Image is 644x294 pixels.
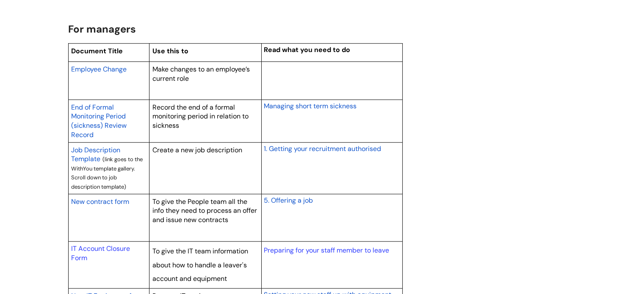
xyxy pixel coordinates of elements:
[263,196,312,205] span: 5. Offering a job
[263,246,389,255] a: Preparing for your staff member to leave
[152,146,242,154] span: Create a new job description
[71,146,120,164] span: Job Description Template
[71,64,127,74] a: Employee Change
[263,102,356,110] span: Managing short term sickness
[71,196,129,206] a: New contract form
[71,244,130,262] a: IT Account Closure Form
[71,65,127,74] span: Employee Change
[71,102,127,140] a: End of Formal Monitoring Period (sickness) Review Record
[71,197,129,206] span: New contract form
[68,22,136,36] span: For managers
[71,103,127,139] span: End of Formal Monitoring Period (sickness) Review Record
[263,144,381,153] span: 1. Getting your recruitment authorised
[263,195,312,205] a: 5. Offering a job
[263,101,356,111] a: Managing short term sickness
[71,145,120,164] a: Job Description Template
[263,143,381,154] a: 1. Getting your recruitment authorised
[71,47,123,55] span: Document Title
[263,45,350,54] span: Read what you need to do
[71,156,143,190] span: (link goes to the WithYou template gallery. Scroll down to job description template)
[152,247,248,283] span: To give the IT team information about how to handle a leaver's account and equipment
[152,197,257,224] span: To give the People team all the info they need to process an offer and issue new contracts
[152,65,250,83] span: Make changes to an employee’s current role
[152,103,249,130] span: Record the end of a formal monitoring period in relation to sickness
[152,47,188,55] span: Use this to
